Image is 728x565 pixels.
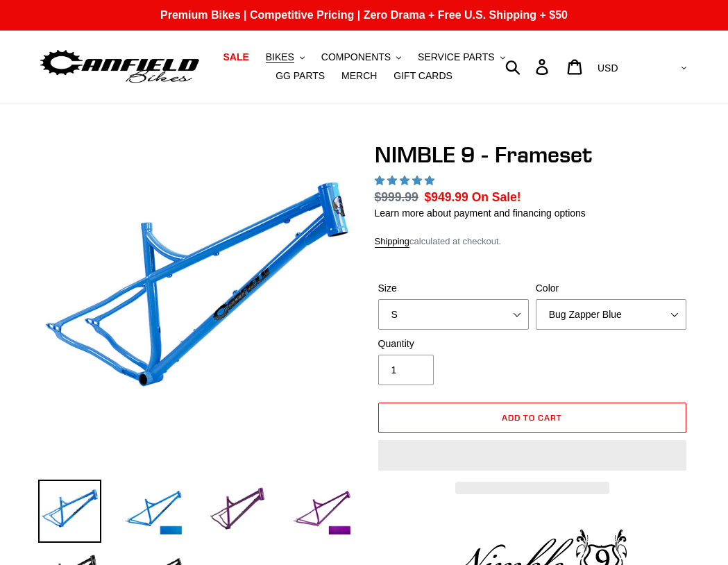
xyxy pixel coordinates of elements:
h1: NIMBLE 9 - Frameset [375,142,691,168]
span: 4.89 stars [375,175,437,186]
label: Quantity [378,337,529,351]
div: calculated at checkout. [375,235,691,248]
img: Load image into Gallery viewer, NIMBLE 9 - Frameset [38,480,101,543]
span: On Sale! [472,188,521,206]
a: SALE [216,48,255,67]
img: Load image into Gallery viewer, NIMBLE 9 - Frameset [290,480,353,543]
span: SERVICE PARTS [418,51,494,63]
img: Canfield Bikes [38,47,201,87]
span: BIKES [266,51,294,63]
label: Size [378,281,529,296]
span: $949.99 [425,190,468,204]
button: BIKES [259,48,312,67]
a: Shipping [375,236,410,248]
img: Load image into Gallery viewer, NIMBLE 9 - Frameset [206,480,269,543]
a: GG PARTS [269,67,332,85]
span: Add to cart [502,412,562,423]
span: COMPONENTS [321,51,391,63]
span: GG PARTS [276,70,325,82]
button: COMPONENTS [314,48,408,67]
a: MERCH [335,67,384,85]
a: GIFT CARDS [387,67,459,85]
span: SALE [223,51,248,63]
s: $999.99 [375,190,418,204]
label: Color [536,281,686,296]
span: GIFT CARDS [393,70,452,82]
img: Load image into Gallery viewer, NIMBLE 9 - Frameset [122,480,185,543]
a: Learn more about payment and financing options [375,208,586,219]
button: Add to cart [378,403,687,433]
button: SERVICE PARTS [411,48,511,67]
span: MERCH [341,70,377,82]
